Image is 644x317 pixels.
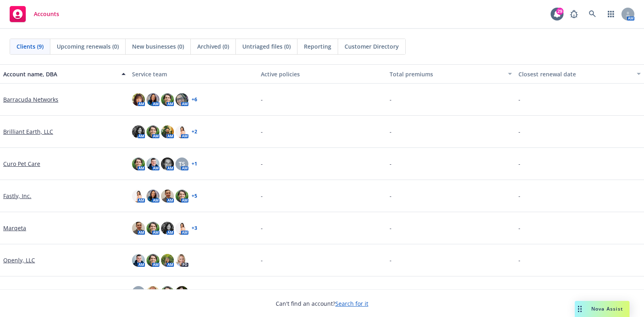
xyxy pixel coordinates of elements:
[261,160,263,168] span: -
[3,127,53,136] a: Brilliant Earth, LLC
[132,222,145,235] img: photo
[132,157,145,170] img: photo
[147,254,159,267] img: photo
[518,127,520,136] span: -
[17,42,43,51] span: Clients (9)
[261,127,263,136] span: -
[132,42,184,51] span: New businesses (0)
[603,6,619,22] a: Switch app
[566,6,582,22] a: Report a Bug
[147,190,159,202] img: photo
[591,305,623,312] span: Nova Assist
[261,95,263,104] span: -
[132,93,145,106] img: photo
[345,42,399,51] span: Customer Directory
[132,190,145,202] img: photo
[175,286,188,299] img: photo
[518,160,520,168] span: -
[3,288,27,297] a: Shield AI
[34,11,59,17] span: Accounts
[175,93,188,106] img: photo
[132,125,145,138] img: photo
[129,64,258,84] button: Service team
[192,97,197,102] a: + 6
[575,301,585,317] div: Drag to move
[556,8,563,15] div: 29
[304,42,331,51] span: Reporting
[161,93,174,106] img: photo
[261,224,263,232] span: -
[197,42,229,51] span: Archived (0)
[161,222,174,235] img: photo
[3,192,31,200] a: Fastly, Inc.
[132,254,145,267] img: photo
[192,194,197,198] a: + 5
[161,125,174,138] img: photo
[518,224,520,232] span: -
[3,70,117,78] div: Account name, DBA
[515,64,644,84] button: Closest renewal date
[261,256,263,264] span: -
[175,190,188,202] img: photo
[147,286,159,299] img: photo
[390,127,392,136] span: -
[258,64,386,84] button: Active policies
[518,70,632,78] div: Closest renewal date
[261,288,263,297] span: -
[518,95,520,104] span: -
[134,288,142,297] span: NA
[390,95,392,104] span: -
[276,299,368,308] span: Can't find an account?
[3,160,40,168] a: Curo Pet Care
[147,157,159,170] img: photo
[261,70,383,78] div: Active policies
[161,190,174,202] img: photo
[386,64,515,84] button: Total premiums
[192,226,197,231] a: + 3
[242,42,291,51] span: Untriaged files (0)
[161,254,174,267] img: photo
[518,256,520,264] span: -
[390,256,392,264] span: -
[518,288,520,297] span: -
[161,157,174,170] img: photo
[192,129,197,134] a: + 2
[6,3,62,25] a: Accounts
[132,70,254,78] div: Service team
[335,300,368,307] a: Search for it
[390,224,392,232] span: -
[175,125,188,138] img: photo
[584,6,601,22] a: Search
[261,192,263,200] span: -
[147,222,159,235] img: photo
[518,192,520,200] span: -
[179,160,185,168] span: TS
[390,70,503,78] div: Total premiums
[57,42,119,51] span: Upcoming renewals (0)
[175,222,188,235] img: photo
[390,288,392,297] span: -
[575,301,630,317] button: Nova Assist
[3,224,26,232] a: Marqeta
[390,192,392,200] span: -
[3,95,58,104] a: Barracuda Networks
[147,125,159,138] img: photo
[192,162,197,166] a: + 1
[175,254,188,267] img: photo
[161,286,174,299] img: photo
[3,256,35,264] a: Openly, LLC
[147,93,159,106] img: photo
[390,160,392,168] span: -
